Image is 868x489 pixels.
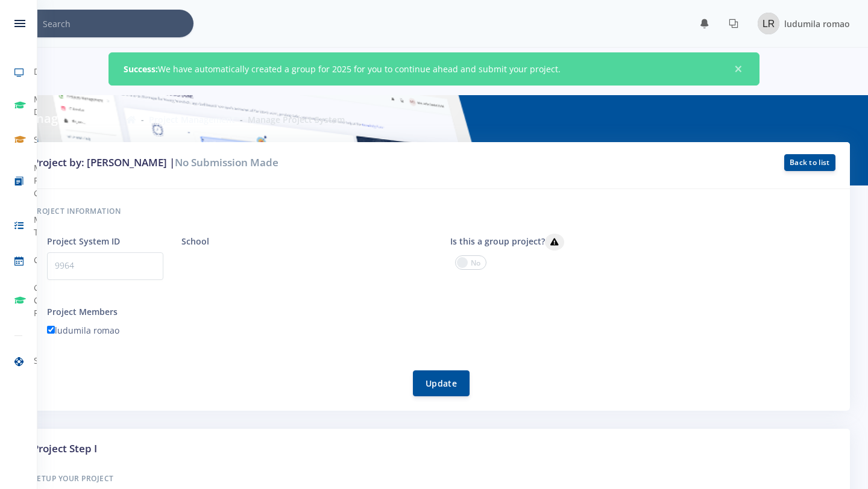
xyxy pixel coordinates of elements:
[413,370,470,396] button: Update
[108,52,759,86] div: We have automatically created a group for 2025 for you to continue ahead and submit your project.
[149,114,235,125] a: Project Management
[181,235,209,248] label: School
[47,252,163,280] p: 9964
[784,154,835,171] a: Back to list
[34,254,71,266] span: Calendar
[18,110,110,128] h6: Manage Project
[47,305,118,318] label: Project Members
[758,13,779,34] img: Image placeholder
[34,213,56,238] span: My Tasks
[784,18,850,30] span: ludumila romao
[175,155,278,169] span: No Submission Made
[33,204,835,219] h6: Project information
[34,281,71,319] span: Grade Change Requests
[47,324,119,337] label: ludumila romao
[33,471,835,487] h6: Setup your Project
[33,441,835,456] h3: Project Step I
[732,63,744,75] span: ×
[47,326,55,334] input: ludumila romao
[34,65,78,78] span: Dashboard
[34,354,66,367] span: Support
[545,234,564,251] button: Is this a group project?
[124,63,158,75] strong: Success:
[43,10,193,37] input: Search
[33,155,562,170] h3: Project by: [PERSON_NAME] |
[748,10,850,37] a: Image placeholder ludumila romao
[235,113,345,126] li: Manage Project System
[47,235,120,248] label: Project System ID
[34,93,78,118] span: My Dashboard
[732,63,744,75] button: Close
[450,234,564,251] label: Is this a group project?
[34,161,63,199] span: My Project Groups
[127,113,345,126] nav: breadcrumb
[34,133,64,146] span: Schools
